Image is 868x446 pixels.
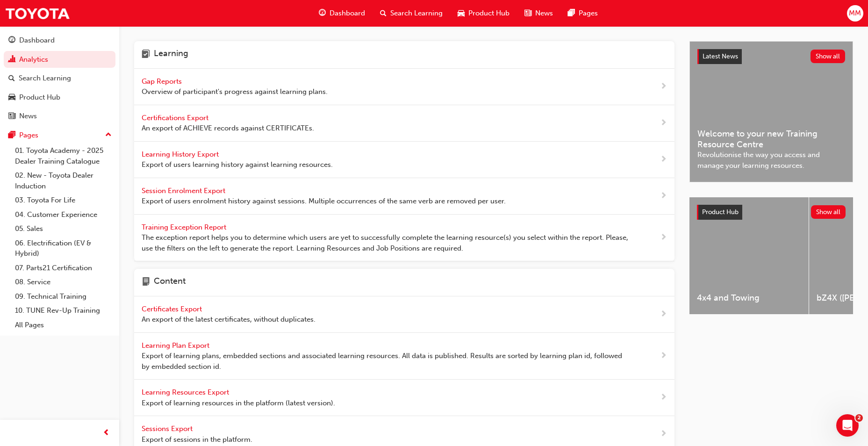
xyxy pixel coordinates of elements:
[697,150,845,171] span: Revolutionise the way you access and manage your learning resources.
[8,131,15,140] span: pages-icon
[134,142,674,178] a: Learning History Export Export of users learning history against learning resources.next-icon
[390,8,443,19] span: Search Learning
[450,4,517,23] a: car-iconProduct Hub
[4,127,115,144] button: Pages
[103,427,110,439] span: prev-icon
[330,8,365,19] span: Dashboard
[19,35,55,46] div: Dashboard
[142,351,630,372] span: Export of learning plans, embedded sections and associated learning resources. All data is publis...
[4,51,115,68] a: Analytics
[134,380,674,416] a: Learning Resources Export Export of learning resources in the platform (latest version).next-icon
[660,392,667,403] span: next-icon
[142,123,314,134] span: An export of ACHIEVE records against CERTIFICATEs.
[142,232,630,253] span: The exception report helps you to determine which users are yet to successfully complete the lear...
[142,187,227,195] span: Session Enrolment Export
[560,4,605,23] a: pages-iconPages
[142,388,231,396] span: Learning Resources Export
[142,424,194,433] span: Sessions Export
[703,52,738,60] span: Latest News
[11,236,115,261] a: 06. Electrification (EV & Hybrid)
[11,275,115,289] a: 08. Service
[142,276,150,288] span: page-icon
[8,56,15,64] span: chart-icon
[689,41,853,182] a: Latest NewsShow allWelcome to your new Training Resource CentreRevolutionise the way you access a...
[697,49,845,64] a: Latest NewsShow all
[660,81,667,93] span: next-icon
[142,49,150,61] span: learning-icon
[319,7,326,19] span: guage-icon
[154,276,186,288] h4: Content
[4,32,115,49] a: Dashboard
[8,112,15,121] span: news-icon
[19,73,71,84] div: Search Learning
[380,7,387,19] span: search-icon
[19,130,38,141] div: Pages
[568,7,575,19] span: pages-icon
[702,208,739,216] span: Product Hub
[11,193,115,208] a: 03. Toyota For Life
[811,50,846,63] button: Show all
[847,5,863,22] button: MM
[11,261,115,275] a: 07. Parts21 Certification
[535,8,553,19] span: News
[142,305,204,313] span: Certificates Export
[660,190,667,202] span: next-icon
[4,30,115,127] button: DashboardAnalyticsSearch LearningProduct HubNews
[11,289,115,304] a: 09. Technical Training
[11,303,115,318] a: 10. TUNE Rev-Up Training
[11,144,115,168] a: 01. Toyota Academy - 2025 Dealer Training Catalogue
[134,69,674,105] a: Gap Reports Overview of participant's progress against learning plans.next-icon
[142,341,211,350] span: Learning Plan Export
[311,4,373,23] a: guage-iconDashboard
[134,215,674,262] a: Training Exception Report The exception report helps you to determine which users are yet to succ...
[660,232,667,244] span: next-icon
[19,111,37,122] div: News
[134,105,674,142] a: Certifications Export An export of ACHIEVE records against CERTIFICATEs.next-icon
[660,154,667,165] span: next-icon
[8,36,15,45] span: guage-icon
[142,77,184,86] span: Gap Reports
[8,94,15,102] span: car-icon
[468,8,509,19] span: Product Hub
[697,205,846,220] a: Product HubShow all
[142,159,333,170] span: Export of users learning history against learning resources.
[4,108,115,125] a: News
[11,222,115,236] a: 05. Sales
[142,196,506,207] span: Export of users enrolment history against sessions. Multiple occurrences of the same verb are rem...
[142,398,335,409] span: Export of learning resources in the platform (latest version).
[8,74,15,83] span: search-icon
[142,86,328,97] span: Overview of participant's progress against learning plans.
[134,296,674,333] a: Certificates Export An export of the latest certificates, without duplicates.next-icon
[5,3,70,24] img: Trak
[697,293,801,303] span: 4x4 and Towing
[19,92,60,103] div: Product Hub
[811,205,846,219] button: Show all
[142,314,316,325] span: An export of the latest certificates, without duplicates.
[517,4,560,23] a: news-iconNews
[579,8,598,19] span: Pages
[373,4,450,23] a: search-iconSearch Learning
[660,350,667,362] span: next-icon
[154,49,188,61] h4: Learning
[660,117,667,129] span: next-icon
[689,197,809,314] a: 4x4 and Towing
[660,428,667,440] span: next-icon
[660,309,667,320] span: next-icon
[4,70,115,87] a: Search Learning
[849,8,861,19] span: MM
[105,129,112,141] span: up-icon
[142,434,252,445] span: Export of sessions in the platform.
[134,178,674,215] a: Session Enrolment Export Export of users enrolment history against sessions. Multiple occurrences...
[11,208,115,222] a: 04. Customer Experience
[142,223,228,231] span: Training Exception Report
[458,7,465,19] span: car-icon
[11,168,115,193] a: 02. New - Toyota Dealer Induction
[524,7,531,19] span: news-icon
[142,150,221,158] span: Learning History Export
[697,129,845,150] span: Welcome to your new Training Resource Centre
[142,114,210,122] span: Certifications Export
[4,89,115,106] a: Product Hub
[855,414,863,422] span: 2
